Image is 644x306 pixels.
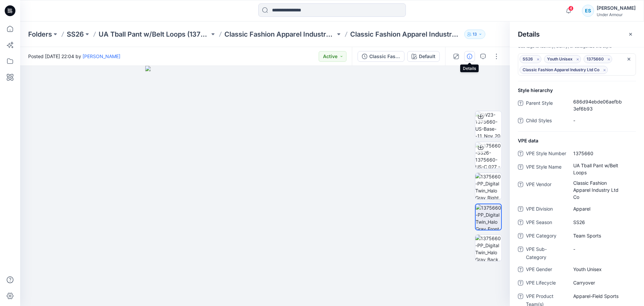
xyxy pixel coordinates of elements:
[464,51,475,62] button: Details
[358,51,405,62] button: Classic Fashion Apparel Industry Ltd Co: UA Tball Pant w/Belt Loops, SS26
[605,55,613,63] div: Remove tag
[534,55,542,63] div: Remove tag
[526,232,566,241] span: VPE Category
[573,279,632,286] span: Carryover
[67,30,84,39] a: SS26
[573,162,632,176] span: UA Tball Pant w/Belt Loops
[526,279,566,288] span: VPE Lifecycle
[597,4,636,12] div: [PERSON_NAME]
[573,246,632,253] span: -
[526,180,566,201] span: VPE Vendor
[547,55,578,63] span: Youth Unisex
[626,56,632,62] div: Remove all tags
[526,205,566,214] span: VPE Division
[518,137,538,144] span: VPE data
[582,5,594,17] div: ES
[526,163,566,176] span: VPE Style Name
[526,245,566,261] span: VPE Sub-Category
[475,111,501,137] img: FW23-1375660-US-Base--11_Nov_2022.pdf
[573,98,632,112] span: 686d94ebde06aefbb3ef6b93
[573,293,632,300] span: Apparel-Field Sports
[573,219,632,226] span: SS26
[573,232,632,239] span: Team Sports
[407,51,440,62] button: Default
[526,99,566,113] span: Parent Style
[573,150,632,157] span: 1375660
[573,205,632,212] span: Apparel
[606,56,612,62] svg: Remove tag
[369,53,400,60] div: Classic Fashion Apparel Industry Ltd Co: UA Tball Pant w/Belt Loops, SS26
[526,218,566,228] span: VPE Season
[518,30,540,38] h2: Details
[526,117,566,126] span: Child Styles
[473,31,477,38] p: 13
[145,66,385,306] img: eyJhbGciOiJIUzI1NiIsImtpZCI6IjAiLCJzbHQiOiJzZXMiLCJ0eXAiOiJKV1QifQ.eyJkYXRhIjp7InR5cGUiOiJzdG9yYW...
[419,53,435,60] div: Default
[475,173,501,199] img: 1375660-PP_Digital Twin_Halo Gray_Right.png
[602,67,607,73] svg: Remove tag
[573,179,632,201] span: Classic Fashion Apparel Industry Ltd Co
[28,30,52,39] a: Folders
[523,55,538,63] span: SS26
[574,55,582,63] div: Remove tag
[573,117,632,124] span: -
[464,30,485,39] button: 13
[600,65,609,74] div: Remove tag
[350,30,461,39] p: Classic Fashion Apparel Industry Ltd Co: UA Tball Pant w/Belt Loops, SS26
[597,12,636,17] div: Under Armour
[518,87,553,94] span: Style hierarchy
[535,56,541,62] svg: Remove tag
[476,204,501,230] img: 1375660-PP_Digital Twin_Halo Gray_Front.png
[573,266,632,273] span: Youth Unisex
[526,265,566,275] span: VPE Gender
[475,235,501,261] img: 1375660-PP_Digital Twin_Halo Gray_Back.png
[28,53,120,60] span: Posted [DATE] 22:04 by
[475,142,501,168] img: 1375660-SS26-1375660-US-C_027 - CLASSIC FASHION APPAREL INDUSTRY LT - Jordan - Thu Jan 09 2025_Ma...
[526,149,566,159] span: VPE Style Number
[224,30,335,39] a: Classic Fashion Apparel Industry Ltd Co
[523,66,605,74] span: Classic Fashion Apparel Industry Ltd Co
[568,6,574,11] span: 4
[575,56,581,62] svg: Remove tag
[83,53,120,59] a: [PERSON_NAME]
[99,30,210,39] a: UA Tball Pant w/Belt Loops (1375660)
[587,55,609,63] span: 1375660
